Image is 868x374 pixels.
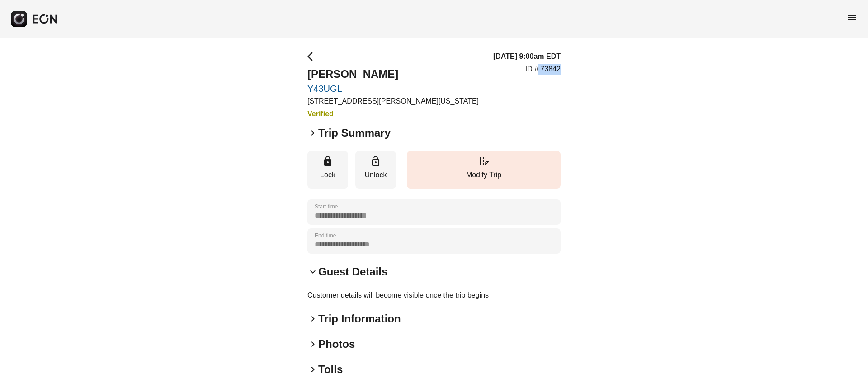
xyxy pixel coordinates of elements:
p: Modify Trip [411,170,556,180]
h3: [DATE] 9:00am EDT [493,51,561,62]
button: Modify Trip [407,151,561,189]
span: keyboard_arrow_right [307,128,318,138]
span: arrow_back_ios [307,51,318,62]
h2: Trip Information [318,312,401,326]
h2: [PERSON_NAME] [307,67,479,81]
h2: Guest Details [318,265,387,279]
h2: Photos [318,337,355,351]
span: keyboard_arrow_right [307,339,318,350]
span: keyboard_arrow_down [307,266,318,277]
span: edit_road [478,156,489,166]
p: Unlock [360,170,392,180]
button: Unlock [355,151,396,189]
span: lock [322,156,333,166]
p: Lock [312,170,344,180]
span: keyboard_arrow_right [307,313,318,324]
button: Lock [307,151,348,189]
p: ID # 73842 [525,64,561,75]
p: [STREET_ADDRESS][PERSON_NAME][US_STATE] [307,96,479,107]
h2: Trip Summary [318,126,391,140]
span: menu [846,12,857,23]
h3: Verified [307,109,479,119]
a: Y43UGL [307,83,479,94]
span: lock_open [370,156,381,166]
p: Customer details will become visible once the trip begins [307,290,561,301]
